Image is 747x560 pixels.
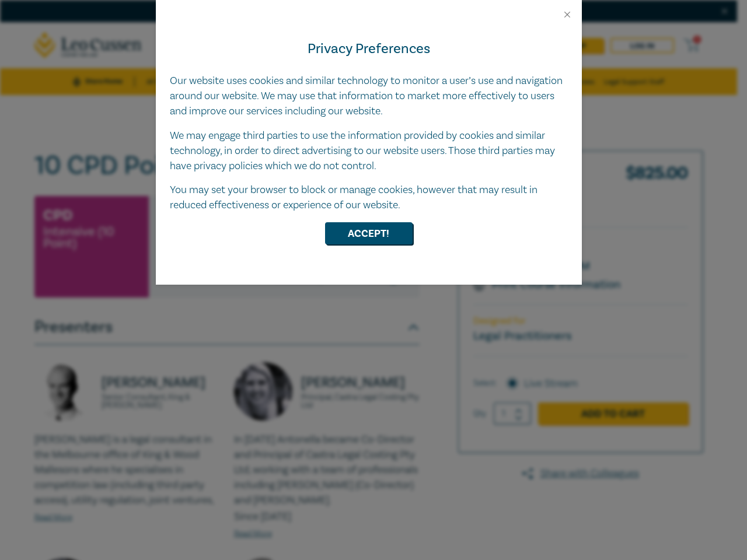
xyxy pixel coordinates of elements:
p: We may engage third parties to use the information provided by cookies and similar technology, in... [170,128,568,174]
p: You may set your browser to block or manage cookies, however that may result in reduced effective... [170,183,568,213]
button: Accept! [325,222,413,244]
h4: Privacy Preferences [170,38,568,60]
p: Our website uses cookies and similar technology to monitor a user’s use and navigation around our... [170,73,568,119]
button: Close [562,9,573,20]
